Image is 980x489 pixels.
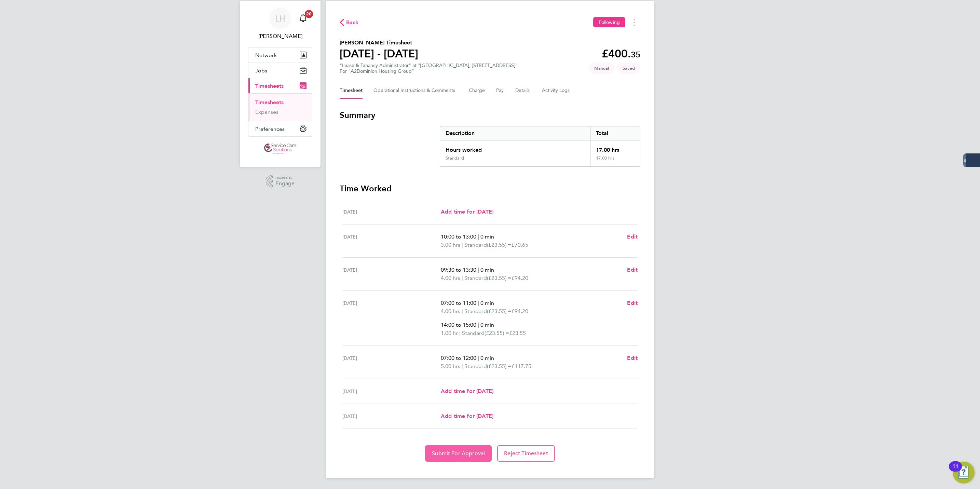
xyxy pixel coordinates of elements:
[342,233,441,249] div: [DATE]
[589,63,614,74] span: This timesheet was manually created.
[593,17,625,27] button: Following
[480,322,494,328] span: 0 min
[512,363,531,369] span: £117.75
[952,466,958,475] div: 11
[441,242,460,248] span: 3.00 hrs
[240,1,321,167] nav: Main navigation
[480,233,494,240] span: 0 min
[953,462,975,484] button: Open Resource Center, 11 new notifications
[590,126,640,140] div: Total
[627,266,638,274] a: Edit
[509,330,526,336] span: £23.55
[248,121,312,136] button: Preferences
[441,363,460,369] span: 5.00 hrs
[248,93,312,121] div: Timesheets
[627,300,638,306] span: Edit
[441,388,493,394] span: Add time for [DATE]
[425,445,492,462] button: Submit For Approval
[478,300,479,306] span: |
[275,181,295,187] span: Engage
[342,208,441,216] div: [DATE]
[627,354,638,362] a: Edit
[373,82,458,99] button: Operational Instructions & Comments
[542,82,571,99] button: Activity Logs
[515,82,531,99] button: Details
[485,330,509,336] span: (£23.55) =
[602,47,640,60] app-decimal: £400.
[441,208,493,215] span: Add time for [DATE]
[631,50,640,59] span: 35
[340,110,640,462] section: Timesheet
[340,63,518,74] div: "Lease & Tenancy Administrator" at "[GEOGRAPHIC_DATA], [STREET_ADDRESS]"
[480,300,494,306] span: 0 min
[248,32,312,40] span: Lewis Hodson
[497,445,555,462] button: Reject Timesheet
[441,330,458,336] span: 1.00 hr
[446,155,464,161] div: Standard
[480,267,494,273] span: 0 min
[342,412,441,420] div: [DATE]
[440,126,590,140] div: Description
[464,274,487,282] span: Standard
[487,242,512,248] span: (£23.55) =
[296,8,310,29] a: 20
[248,47,312,63] button: Network
[342,299,441,337] div: [DATE]
[464,307,487,315] span: Standard
[266,175,295,188] a: Powered byEngage
[305,10,313,18] span: 20
[627,233,638,241] a: Edit
[464,241,487,249] span: Standard
[627,355,638,361] span: Edit
[628,17,640,28] button: Timesheets Menu
[346,18,359,27] span: Back
[440,140,590,155] div: Hours worked
[487,363,512,369] span: (£23.55) =
[340,68,518,74] div: For "A2Dominion Housing Group"
[462,329,485,337] span: Standard
[255,126,285,132] span: Preferences
[340,183,640,194] h3: Time Worked
[340,39,418,47] h2: [PERSON_NAME] Timesheet
[441,322,476,328] span: 14:00 to 15:00
[441,355,476,361] span: 07:00 to 12:00
[441,233,476,240] span: 10:00 to 13:00
[462,275,463,281] span: |
[478,267,479,273] span: |
[512,242,528,248] span: £70.65
[504,450,548,457] span: Reject Timesheet
[487,275,512,281] span: (£23.55) =
[264,144,296,154] img: servicecare-logo-retina.png
[590,155,640,166] div: 17.00 hrs
[627,299,638,307] a: Edit
[590,140,640,155] div: 17.00 hrs
[342,387,441,395] div: [DATE]
[441,413,493,419] span: Add time for [DATE]
[255,99,284,106] a: Timesheets
[459,330,461,336] span: |
[469,82,485,99] button: Charge
[441,412,493,420] a: Add time for [DATE]
[275,14,285,23] span: LH
[617,63,640,74] span: This timesheet is Saved.
[627,233,638,240] span: Edit
[255,83,284,89] span: Timesheets
[478,322,479,328] span: |
[255,52,277,58] span: Network
[599,19,620,25] span: Following
[342,266,441,282] div: [DATE]
[441,300,476,306] span: 07:00 to 11:00
[464,362,487,370] span: Standard
[440,126,640,167] div: Summary
[432,450,485,457] span: Submit For Approval
[340,47,418,60] h1: [DATE] - [DATE]
[340,82,363,99] button: Timesheet
[248,8,312,40] a: LH[PERSON_NAME]
[480,355,494,361] span: 0 min
[462,363,463,369] span: |
[275,175,295,181] span: Powered by
[627,267,638,273] span: Edit
[462,242,463,248] span: |
[342,354,441,370] div: [DATE]
[340,18,359,27] button: Back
